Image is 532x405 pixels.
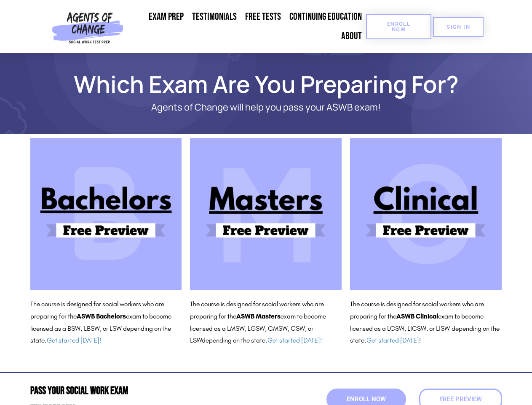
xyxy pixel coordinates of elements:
[30,386,262,396] h2: Pass Your Social Work Exam
[439,396,482,402] span: Free Preview
[380,21,418,32] span: Enroll Now
[127,7,366,46] nav: Menu
[285,7,366,27] a: Continuing Education
[241,7,285,27] a: Free Tests
[202,336,322,344] span: depending on the state.
[350,298,502,347] p: The course is designed for social workers who are preparing for the exam to become licensed as a ...
[347,396,386,402] span: Enroll Now
[366,336,419,344] a: Get started [DATE]
[364,336,421,344] span: . !
[47,336,101,344] a: Get started [DATE]!
[267,336,322,344] a: Get started [DATE]!
[337,27,366,46] a: About
[396,312,438,320] b: ASWB Clinical
[26,74,506,94] h1: Which Exam Are You Preparing For?
[190,298,342,347] p: The course is designed for social workers who are preparing for the exam to become licensed as a ...
[366,14,431,39] a: Enroll Now
[433,17,484,37] a: SIGN IN
[77,312,126,320] b: ASWB Bachelors
[144,7,188,27] a: Exam Prep
[30,298,182,347] p: The course is designed for social workers who are preparing for the exam to become licensed as a ...
[446,24,470,30] span: SIGN IN
[60,102,473,113] p: Agents of Change will help you pass your ASWB exam!
[188,7,241,27] a: Testimonials
[236,312,281,320] b: ASWB Masters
